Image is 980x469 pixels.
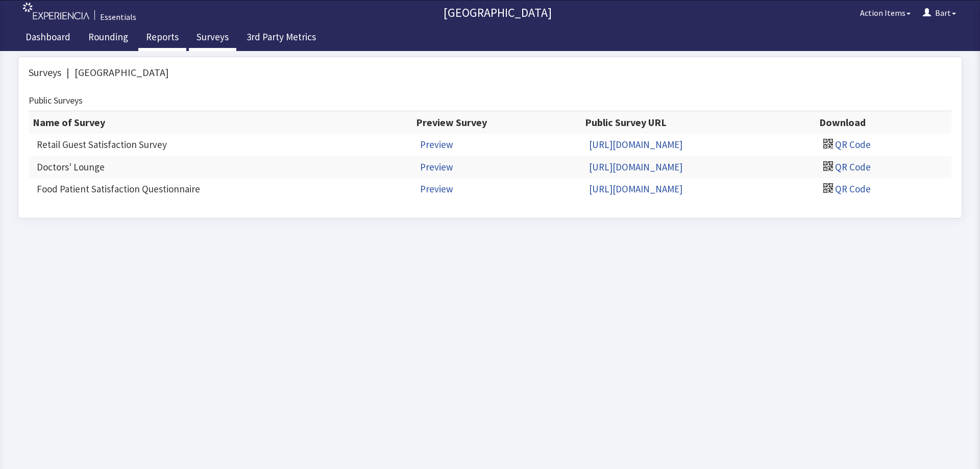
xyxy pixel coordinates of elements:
[589,87,682,100] a: [URL][DOMAIN_NAME]
[589,110,682,122] a: [URL][DOMAIN_NAME]
[29,83,412,105] td: Retail Guest Satisfaction Survey
[412,60,581,83] th: Preview Survey
[854,3,917,23] button: Action Items
[23,3,89,19] img: experiencia_logo.png
[81,26,136,51] a: Rounding
[29,105,412,127] td: Doctors' Lounge
[29,44,951,55] h4: Public Surveys
[420,110,453,122] a: Preview
[239,26,324,51] a: 3rd Party Metrics
[29,60,412,83] th: Name of Survey
[141,5,854,21] p: [GEOGRAPHIC_DATA]
[420,87,453,100] a: Preview
[189,26,236,51] a: Surveys
[420,132,453,144] a: Preview
[835,87,871,100] a: QR Code
[917,3,962,23] button: Bart
[815,60,951,83] th: Download
[61,15,75,28] span: |
[138,26,186,51] a: Reports
[29,14,951,34] div: Surveys [GEOGRAPHIC_DATA]
[581,60,815,83] th: Public Survey URL
[100,11,136,23] div: Essentials
[589,132,682,144] a: [URL][DOMAIN_NAME]
[835,110,871,122] a: QR Code
[29,127,412,149] td: Food Patient Satisfaction Questionnaire
[835,132,871,144] a: QR Code
[18,26,78,51] a: Dashboard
